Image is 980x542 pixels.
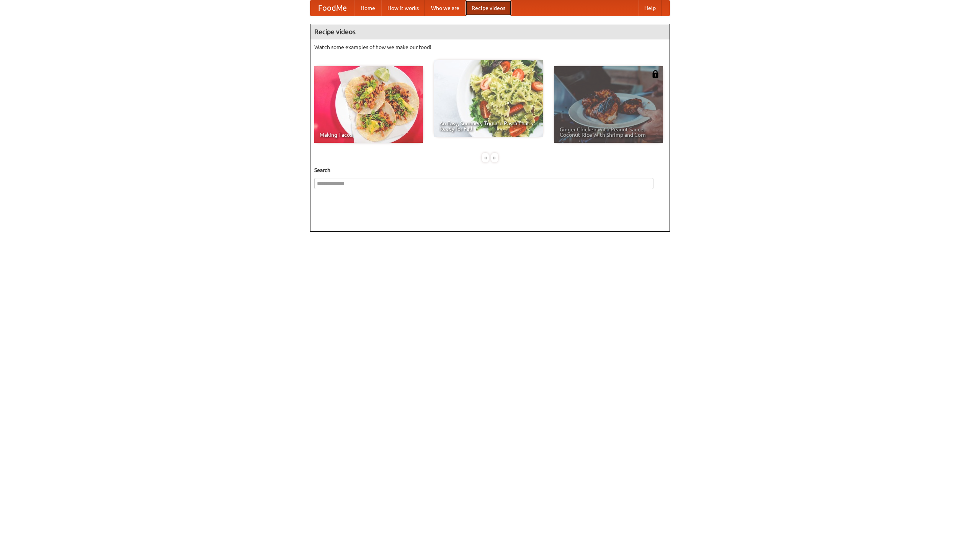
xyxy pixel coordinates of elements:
a: FoodMe [310,0,354,16]
span: An Easy, Summery Tomato Pasta That's Ready for Fall [439,121,537,131]
a: Help [638,0,662,16]
a: How it works [381,0,425,16]
a: Recipe videos [465,0,511,16]
img: 483408.png [652,70,659,78]
div: « [482,153,489,162]
a: Home [354,0,381,16]
h4: Recipe videos [310,24,670,39]
a: Making Tacos [314,66,423,143]
p: Watch some examples of how we make our food! [314,43,666,51]
a: An Easy, Summery Tomato Pasta That's Ready for Fall [434,60,543,137]
a: Who we are [425,0,465,16]
div: » [491,153,498,162]
h5: Search [314,166,666,174]
span: Making Tacos [320,132,418,138]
